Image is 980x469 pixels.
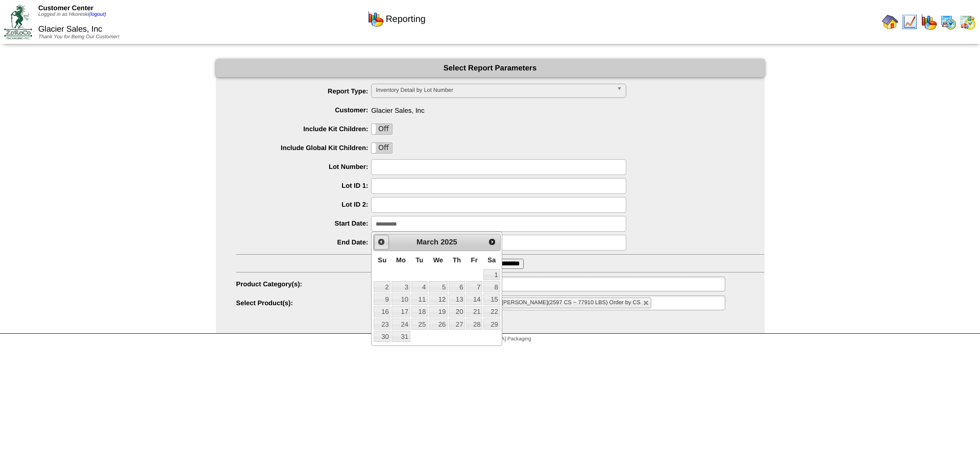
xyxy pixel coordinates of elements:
a: 25 [411,318,428,330]
a: 1 [483,269,500,280]
a: 15 [483,293,500,305]
label: Off [372,124,392,134]
label: Lot ID 2: [236,201,372,208]
label: Product Category(s): [236,280,372,288]
label: Customer: [236,106,372,114]
span: 2025 [440,238,457,246]
span: Logged in as Hkoreski [38,12,106,17]
a: 6 [449,281,465,292]
a: Prev [374,235,388,249]
span: Saturday [487,256,496,264]
img: line_graph.gif [901,14,918,30]
span: Thank You for Being Our Customer! [38,34,119,40]
a: 28 [466,318,482,330]
a: 26 [429,318,448,330]
img: graph.gif [367,11,384,27]
a: 17 [391,306,410,317]
label: Include Global Kit Children: [236,144,372,152]
a: (logout) [89,12,106,17]
img: calendarprod.gif [940,14,957,30]
span: Friday [471,256,478,264]
a: 11 [411,293,428,305]
span: Tuesday [415,256,423,264]
a: 10 [391,293,410,305]
label: Include Kit Children: [236,125,372,133]
a: 19 [429,306,448,317]
a: 5 [429,281,448,292]
span: Thursday [453,256,461,264]
img: calendarinout.gif [960,14,976,30]
a: 31 [391,331,410,342]
span: 54323: FP - GLACIER GOLD 12/18ct Hashbrown [PERSON_NAME](2597 CS ~ 77910 LBS) Order by CS [377,300,641,306]
span: Inventory Detail by Lot Number [376,84,612,96]
span: Wednesday [433,256,444,264]
img: home.gif [882,14,898,30]
span: Customer Center [38,4,93,12]
a: 16 [374,306,390,317]
span: March [416,238,438,246]
a: 13 [449,293,465,305]
img: ZoRoCo_Logo(Green%26Foil)%20jpg.webp [4,5,32,39]
a: 7 [466,281,482,292]
a: 2 [374,281,390,292]
a: 8 [483,281,500,292]
div: Select Report Parameters [216,59,765,77]
span: Glacier Sales, Inc [38,25,102,34]
label: Off [372,143,392,153]
div: OnOff [371,142,393,154]
a: 4 [411,281,428,292]
label: Lot ID 1: [236,182,372,189]
a: 9 [374,293,390,305]
a: 22 [483,306,500,317]
a: 24 [391,318,410,330]
label: Report Type: [236,87,372,95]
label: Lot Number: [236,163,372,170]
span: Reporting [386,14,426,24]
span: Glacier Sales, Inc [236,103,765,114]
a: 23 [374,318,390,330]
label: End Date: [236,238,372,246]
span: Next [488,238,496,246]
a: 12 [429,293,448,305]
a: 29 [483,318,500,330]
span: Monday [396,256,406,264]
label: Select Product(s): [236,299,372,307]
a: 20 [449,306,465,317]
a: Next [485,235,499,249]
a: 14 [466,293,482,305]
label: Start Date: [236,219,372,227]
a: 21 [466,306,482,317]
span: Prev [377,238,385,246]
div: OnOff [371,124,393,135]
a: 18 [411,306,428,317]
span: Sunday [378,256,386,264]
a: 3 [391,281,410,292]
img: graph.gif [921,14,937,30]
a: 27 [449,318,465,330]
a: 30 [374,331,390,342]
